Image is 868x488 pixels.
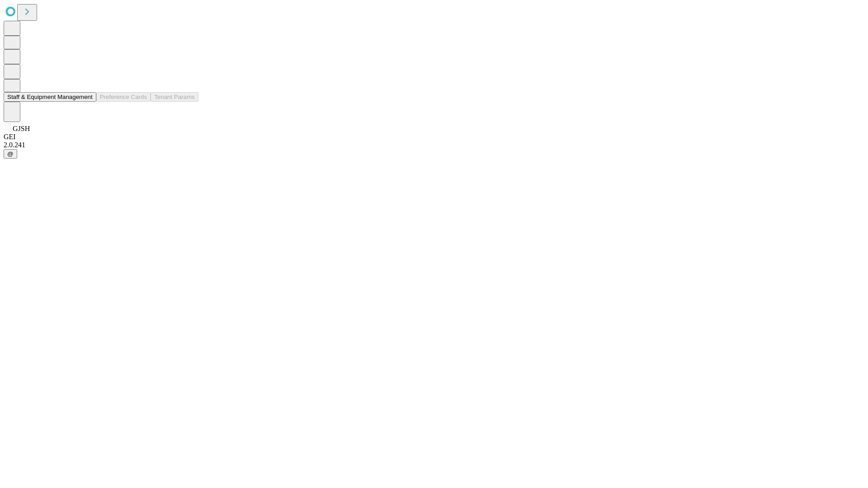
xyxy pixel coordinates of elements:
[4,92,96,102] button: Staff & Equipment Management
[96,92,151,102] button: Preference Cards
[4,141,864,149] div: 2.0.241
[4,133,864,141] div: GEI
[7,150,14,157] span: @
[4,149,17,159] button: @
[13,125,30,132] span: GJSH
[151,92,198,102] button: Tenant Params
